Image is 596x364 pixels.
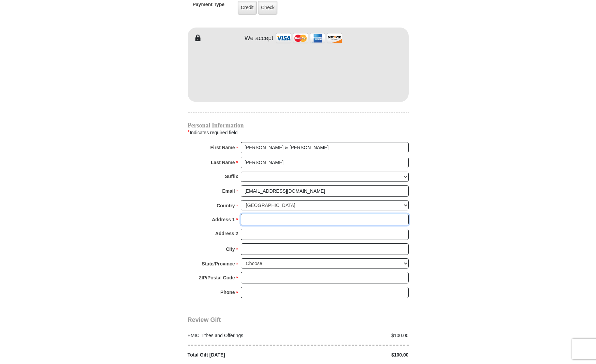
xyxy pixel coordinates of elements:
strong: Phone [220,288,235,297]
strong: Address 1 [212,215,235,224]
h4: We accept [244,35,273,42]
div: Total Gift [DATE] [184,351,298,359]
strong: Suffix [225,172,238,181]
strong: First Name [210,143,235,152]
img: credit cards accepted [275,31,343,46]
div: $100.00 [298,332,412,339]
label: Credit [238,1,256,15]
strong: Address 2 [215,229,238,238]
div: EMIC Tithes and Offerings [184,332,298,339]
strong: State/Province [202,259,235,268]
strong: Email [222,186,235,196]
strong: City [226,244,235,254]
strong: Last Name [211,158,235,167]
strong: Country [217,201,235,210]
strong: ZIP/Postal Code [199,273,235,282]
h4: Personal Information [188,123,409,128]
div: $100.00 [298,351,412,359]
div: Indicates required field [188,128,409,137]
span: Review Gift [188,316,221,323]
label: Check [258,1,278,15]
h5: Payment Type [193,2,225,11]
